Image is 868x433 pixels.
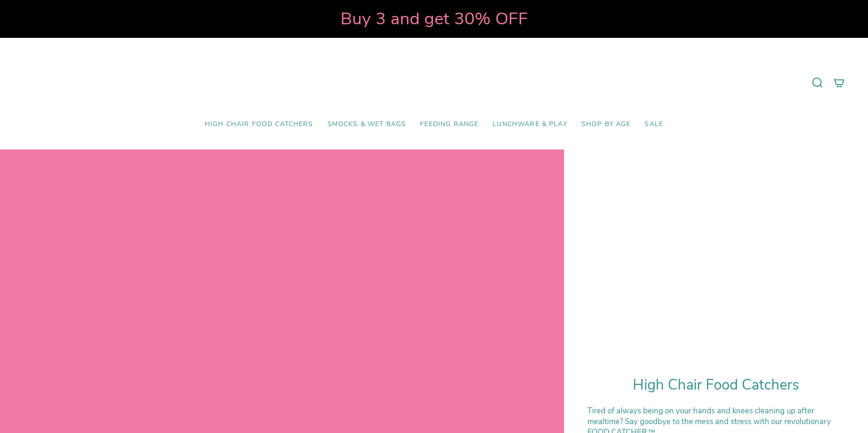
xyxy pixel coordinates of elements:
span: Smocks & Wet Bags [327,121,406,128]
a: Mumma’s Little Helpers [354,52,515,114]
span: Shop by Age [581,121,631,128]
span: Lunchware & Play [492,121,567,128]
span: High Chair Food Catchers [205,121,313,128]
a: High Chair Food Catchers [198,114,320,135]
span: SALE [644,121,663,128]
a: SALE [637,114,670,135]
a: Feeding Range [413,114,485,135]
a: Shop by Age [574,114,638,135]
strong: Buy 3 and get 30% OFF [340,7,528,30]
h1: High Chair Food Catchers [587,376,845,394]
a: Smocks & Wet Bags [320,114,413,135]
span: Feeding Range [420,121,478,128]
a: Lunchware & Play [485,114,574,135]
